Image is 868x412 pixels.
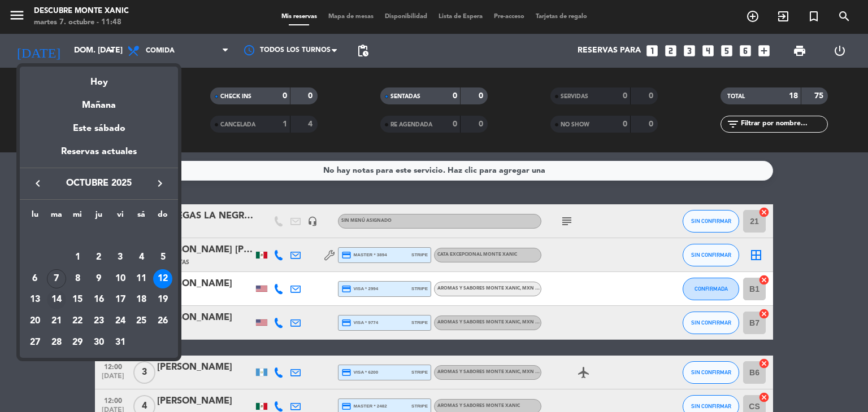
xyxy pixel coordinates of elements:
div: 3 [111,248,130,267]
td: 11 de octubre de 2025 [131,268,153,290]
div: 27 [25,333,45,352]
i: keyboard_arrow_right [153,177,167,190]
th: miércoles [67,208,88,226]
div: 15 [68,290,87,309]
div: Este sábado [20,113,178,144]
div: Hoy [20,67,178,90]
td: 27 de octubre de 2025 [24,332,46,353]
td: 1 de octubre de 2025 [67,247,88,268]
th: viernes [110,208,131,226]
td: 24 de octubre de 2025 [110,310,131,332]
div: 8 [68,269,87,288]
td: 31 de octubre de 2025 [110,332,131,353]
td: 15 de octubre de 2025 [67,289,88,310]
td: 7 de octubre de 2025 [46,268,67,290]
div: 14 [47,290,66,309]
div: 17 [111,290,130,309]
div: 21 [47,312,66,331]
th: martes [46,208,67,226]
div: 9 [89,269,108,288]
div: 5 [153,248,172,267]
th: lunes [24,208,46,226]
td: 2 de octubre de 2025 [88,247,110,268]
div: 22 [68,312,87,331]
td: 18 de octubre de 2025 [131,289,153,310]
div: 12 [153,269,172,288]
td: OCT. [24,225,173,247]
td: 19 de octubre de 2025 [152,289,173,310]
td: 6 de octubre de 2025 [24,268,46,290]
td: 16 de octubre de 2025 [88,289,110,310]
td: 28 de octubre de 2025 [46,332,67,353]
div: 2 [89,248,108,267]
th: sábado [131,208,153,226]
td: 20 de octubre de 2025 [24,310,46,332]
th: jueves [88,208,110,226]
td: 10 de octubre de 2025 [110,268,131,290]
div: 11 [132,269,151,288]
div: 30 [89,333,108,352]
div: 13 [25,290,45,309]
div: 7 [47,269,66,288]
div: 20 [25,312,45,331]
button: keyboard_arrow_left [28,176,48,191]
td: 29 de octubre de 2025 [67,332,88,353]
div: 28 [47,333,66,352]
button: keyboard_arrow_right [150,176,170,191]
i: keyboard_arrow_left [31,177,45,190]
div: 16 [89,290,108,309]
div: 24 [111,312,130,331]
td: 30 de octubre de 2025 [88,332,110,353]
td: 22 de octubre de 2025 [67,310,88,332]
div: 31 [111,333,130,352]
td: 25 de octubre de 2025 [131,310,153,332]
th: domingo [152,208,173,226]
div: 23 [89,312,108,331]
div: 25 [132,312,151,331]
td: 14 de octubre de 2025 [46,289,67,310]
div: 4 [132,248,151,267]
div: 26 [153,312,172,331]
span: octubre 2025 [48,176,150,191]
td: 17 de octubre de 2025 [110,289,131,310]
td: 23 de octubre de 2025 [88,310,110,332]
div: Mañana [20,90,178,113]
td: 12 de octubre de 2025 [152,268,173,290]
td: 13 de octubre de 2025 [24,289,46,310]
div: 10 [111,269,130,288]
td: 5 de octubre de 2025 [152,247,173,268]
div: 29 [68,333,87,352]
td: 8 de octubre de 2025 [67,268,88,290]
div: 19 [153,290,172,309]
td: 3 de octubre de 2025 [110,247,131,268]
div: 6 [25,269,45,288]
div: Reservas actuales [20,144,178,168]
div: 1 [68,248,87,267]
td: 4 de octubre de 2025 [131,247,153,268]
td: 26 de octubre de 2025 [152,310,173,332]
div: 18 [132,290,151,309]
td: 9 de octubre de 2025 [88,268,110,290]
td: 21 de octubre de 2025 [46,310,67,332]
